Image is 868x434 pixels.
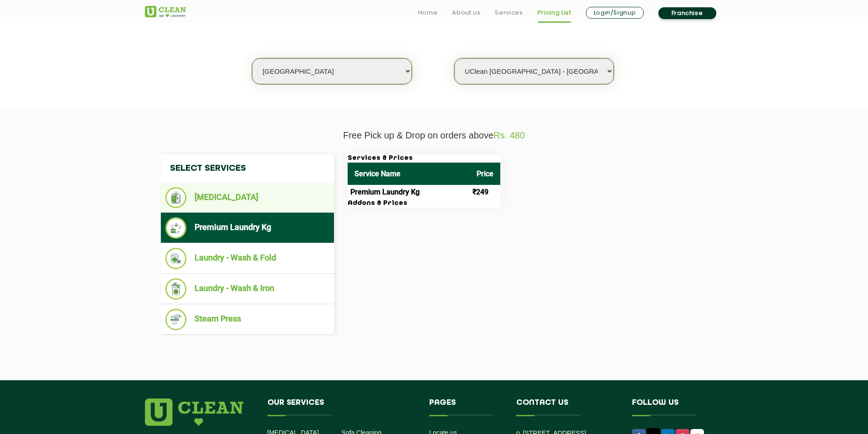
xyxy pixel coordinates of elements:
h4: Follow us [632,398,712,416]
th: Price [470,163,500,185]
img: Laundry - Wash & Iron [165,278,187,300]
h4: Select Services [161,154,334,183]
img: logo.png [145,398,243,426]
a: Services [495,7,523,18]
h3: Services & Prices [348,154,500,163]
li: [MEDICAL_DATA] [165,187,329,208]
img: Dry Cleaning [165,187,187,208]
th: Service Name [348,163,470,185]
li: Laundry - Wash & Iron [165,278,329,300]
td: ₹249 [470,185,500,199]
img: Premium Laundry Kg [165,217,187,239]
li: Laundry - Wash & Fold [165,248,329,269]
li: Steam Press [165,309,329,330]
h3: Addons & Prices [348,199,500,208]
a: Login/Signup [586,7,644,19]
img: Laundry - Wash & Fold [165,248,187,269]
img: Steam Press [165,309,187,330]
a: About us [452,7,480,18]
h4: Pages [429,398,503,416]
a: Home [418,7,438,18]
img: UClean Laundry and Dry Cleaning [145,6,186,17]
span: Rs. 480 [493,130,525,140]
h4: Our Services [267,398,416,416]
a: Pricing List [538,7,571,18]
li: Premium Laundry Kg [165,217,329,239]
a: Franchise [658,7,716,19]
h4: Contact us [516,398,618,416]
p: Free Pick up & Drop on orders above [145,130,724,141]
td: Premium Laundry Kg [348,185,470,199]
